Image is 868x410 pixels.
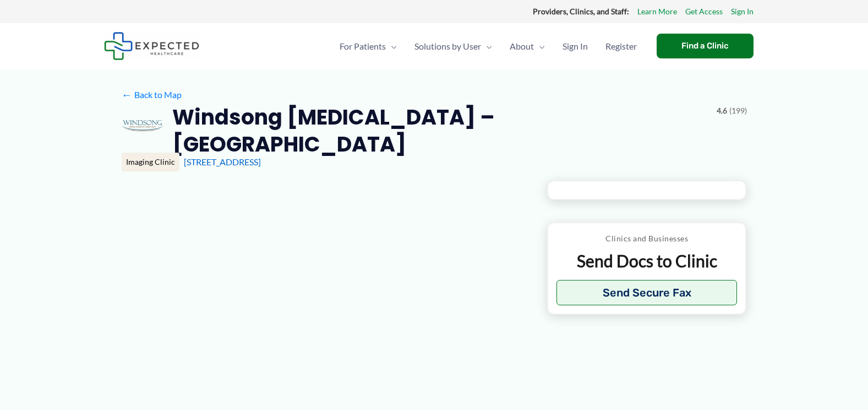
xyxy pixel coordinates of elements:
a: Get Access [685,4,723,19]
p: Clinics and Businesses [556,231,738,246]
span: Menu Toggle [386,27,397,66]
a: [STREET_ADDRESS] [184,157,261,167]
a: Solutions by UserMenu Toggle [406,27,501,66]
span: Sign In [563,27,588,66]
span: Menu Toggle [481,27,492,66]
h2: Windsong [MEDICAL_DATA] – [GEOGRAPHIC_DATA] [172,104,708,158]
span: (199) [729,104,747,118]
a: Sign In [554,27,597,66]
span: ← [122,89,132,100]
nav: Primary Site Navigation [331,27,646,66]
a: ←Back to Map [122,87,182,103]
a: For PatientsMenu Toggle [331,27,406,66]
button: Send Secure Fax [556,280,738,305]
div: Imaging Clinic [122,153,179,171]
a: Register [597,27,646,66]
span: For Patients [340,27,386,66]
span: Solutions by User [414,27,481,66]
img: Expected Healthcare Logo - side, dark font, small [104,32,199,60]
a: Find a Clinic [657,34,754,58]
span: About [510,27,534,66]
a: Sign In [731,4,754,19]
span: Register [605,27,637,66]
p: Send Docs to Clinic [556,250,738,272]
span: 4.6 [717,104,727,118]
a: AboutMenu Toggle [501,27,554,66]
a: Learn More [637,4,677,19]
span: Menu Toggle [534,27,545,66]
strong: Providers, Clinics, and Staff: [533,7,629,16]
